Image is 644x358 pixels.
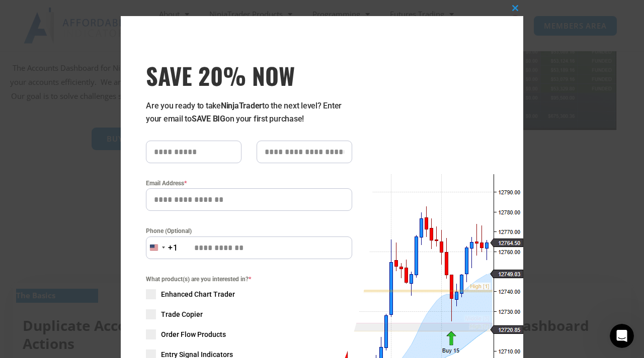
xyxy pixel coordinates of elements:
[161,309,203,319] span: Trade Copier
[161,329,226,339] span: Order Flow Products
[146,309,352,319] label: Trade Copier
[146,329,352,339] label: Order Flow Products
[146,236,178,259] button: Selected country
[161,289,235,299] span: Enhanced Chart Trader
[192,114,225,124] strong: SAVE BIG
[146,61,352,89] span: SAVE 20% NOW
[168,242,178,255] div: +1
[146,178,352,188] label: Email Address
[221,101,262,110] strong: NinjaTrader
[146,274,352,284] span: What product(s) are you interested in?
[146,99,352,126] p: Are you ready to take to the next level? Enter your email to on your first purchase!
[610,324,634,348] iframe: Intercom live chat
[146,226,352,236] label: Phone (Optional)
[146,289,352,299] label: Enhanced Chart Trader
